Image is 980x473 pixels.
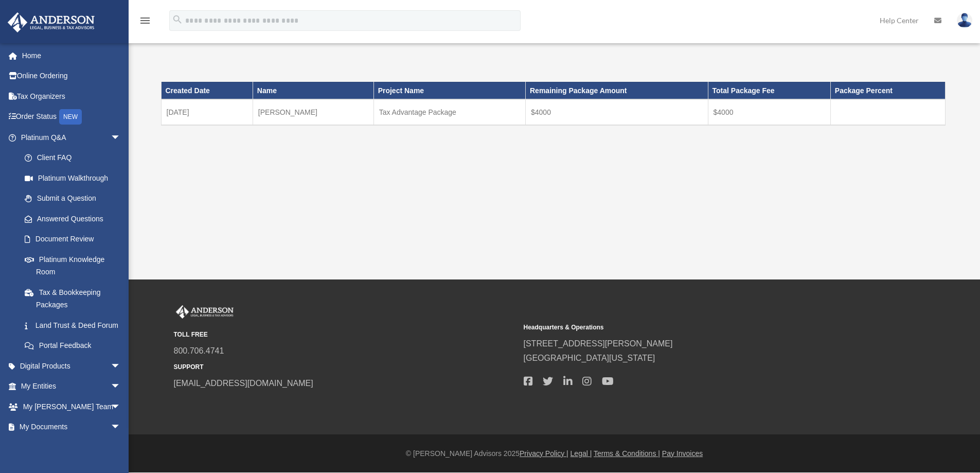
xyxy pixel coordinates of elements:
a: Platinum Q&Aarrow_drop_down [7,127,136,148]
a: Pay Invoices [662,449,703,458]
span: arrow_drop_down [111,417,131,438]
a: menu [139,18,151,27]
span: arrow_drop_down [111,396,131,417]
th: Project Name [373,82,525,99]
td: [DATE] [161,99,253,125]
th: Package Percent [830,82,945,99]
i: menu [139,14,151,27]
a: Privacy Policy | [520,449,568,458]
a: My [PERSON_NAME] Teamarrow_drop_down [7,396,136,417]
a: Portal Feedback [14,336,136,356]
a: Terms & Conditions | [594,449,660,458]
a: Tax & Bookkeeping Packages [14,282,131,315]
a: Digital Productsarrow_drop_down [7,356,136,376]
td: [PERSON_NAME] [253,99,373,125]
small: TOLL FREE [174,329,516,340]
a: Answered Questions [14,208,136,229]
a: Online Learningarrow_drop_down [7,437,136,458]
th: Total Package Fee [708,82,830,99]
td: Tax Advantage Package [373,99,525,125]
th: Created Date [161,82,253,99]
th: Remaining Package Amount [526,82,708,99]
a: My Entitiesarrow_drop_down [7,376,136,397]
span: arrow_drop_down [111,127,131,148]
a: [GEOGRAPHIC_DATA][US_STATE] [524,354,655,362]
td: $4000 [708,99,830,125]
img: Anderson Advisors Platinum Portal [5,12,98,32]
a: Land Trust & Deed Forum [14,315,136,336]
small: Headquarters & Operations [524,322,866,333]
span: arrow_drop_down [111,437,131,458]
span: arrow_drop_down [111,356,131,377]
div: NEW [59,109,82,125]
a: Order StatusNEW [7,107,136,128]
a: Online Ordering [7,66,136,86]
a: Platinum Knowledge Room [14,249,136,282]
img: Anderson Advisors Platinum Portal [174,305,236,319]
span: arrow_drop_down [111,376,131,397]
img: User Pic [957,13,972,28]
th: Name [253,82,373,99]
div: © [PERSON_NAME] Advisors 2025 [129,447,980,460]
a: Legal | [571,449,592,458]
small: SUPPORT [174,362,516,373]
a: [EMAIL_ADDRESS][DOMAIN_NAME] [174,379,313,388]
a: Submit a Question [14,188,136,209]
i: search [172,14,183,25]
td: $4000 [526,99,708,125]
a: 800.706.4741 [174,346,224,355]
a: Document Review [14,229,136,250]
a: [STREET_ADDRESS][PERSON_NAME] [524,339,673,348]
a: Tax Organizers [7,86,136,107]
a: Platinum Walkthrough [14,168,136,188]
a: Client FAQ [14,148,136,168]
a: My Documentsarrow_drop_down [7,417,136,437]
a: Home [7,45,136,66]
